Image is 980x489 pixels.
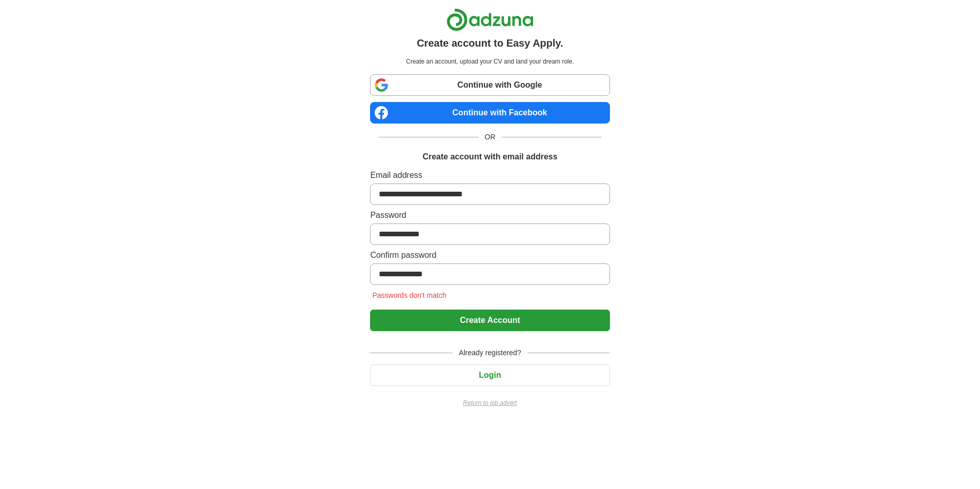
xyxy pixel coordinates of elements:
[370,364,609,386] button: Login
[422,151,557,163] h1: Create account with email address
[370,102,609,124] a: Continue with Facebook
[446,8,534,31] img: Adzuna logo
[370,169,609,181] label: Email address
[370,74,609,96] a: Continue with Google
[370,398,609,407] a: Return to job advert
[479,132,502,142] span: OR
[370,209,609,221] label: Password
[417,35,563,51] h1: Create account to Easy Apply.
[372,57,607,66] p: Create an account, upload your CV and land your dream role.
[370,371,609,379] a: Login
[370,291,448,299] span: Passwords don't match
[370,310,609,331] button: Create Account
[370,249,609,261] label: Confirm password
[453,348,527,358] span: Already registered?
